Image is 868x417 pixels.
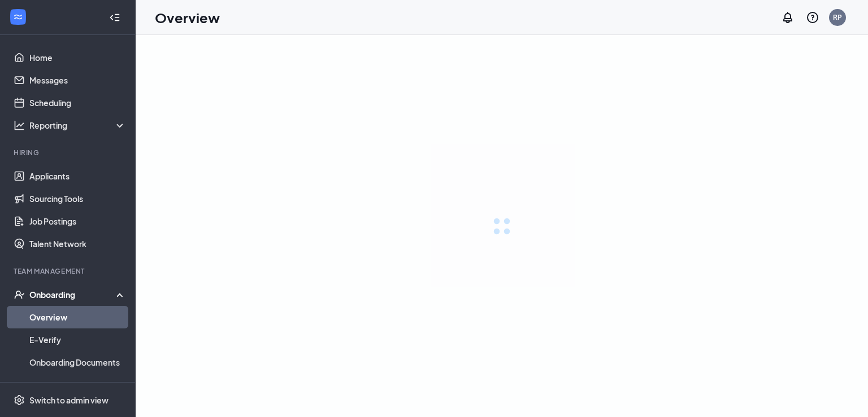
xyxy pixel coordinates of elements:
a: Talent Network [29,232,126,255]
h1: Overview [155,8,220,27]
svg: WorkstreamLogo [12,11,24,23]
svg: QuestionInfo [806,11,819,24]
a: Job Postings [29,210,126,232]
svg: Notifications [781,11,795,24]
div: Reporting [29,120,127,131]
svg: Settings [14,394,25,406]
svg: Collapse [109,12,120,23]
a: Home [29,46,126,69]
svg: UserCheck [14,289,25,300]
a: Overview [29,306,126,328]
div: Hiring [14,148,124,157]
a: Messages [29,69,126,91]
div: RP [833,12,842,22]
a: Sourcing Tools [29,187,126,210]
a: Onboarding Documents [29,351,126,374]
a: Activity log [29,374,126,396]
a: Applicants [29,165,126,187]
div: Onboarding [29,289,127,300]
div: Switch to admin view [29,394,108,406]
svg: Analysis [14,120,25,131]
a: E-Verify [29,328,126,351]
a: Scheduling [29,91,126,114]
div: Team Management [14,266,124,276]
